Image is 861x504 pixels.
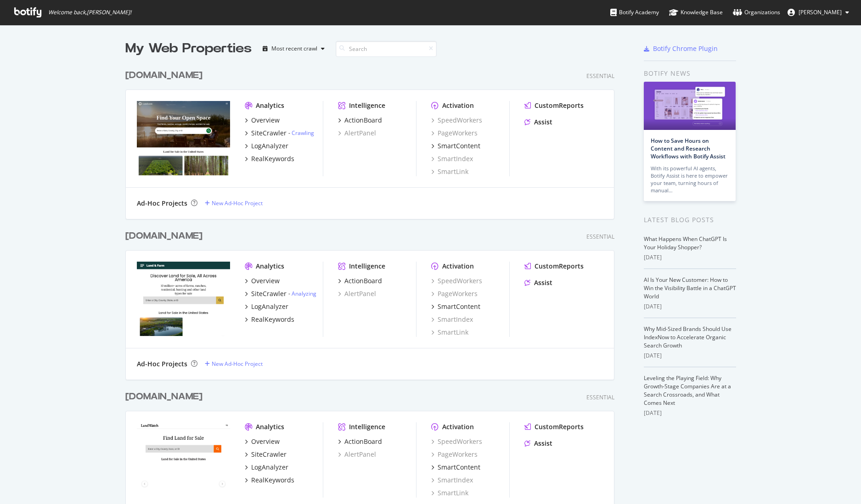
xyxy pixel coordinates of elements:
div: Essential [586,393,614,401]
div: New Ad-Hoc Project [212,199,263,207]
div: CustomReports [535,262,584,271]
a: AlertPanel [338,289,376,298]
div: AlertPanel [338,450,376,459]
div: RealKeywords [251,154,294,163]
div: Overview [251,276,280,286]
div: [DATE] [644,352,736,360]
div: [DATE] [644,409,736,417]
div: Ad-Hoc Projects [137,359,187,369]
a: SiteCrawler- Analyzing [245,289,316,298]
a: SpeedWorkers [431,276,482,286]
div: CustomReports [535,101,584,110]
div: Ad-Hoc Projects [137,199,187,208]
a: SmartLink [431,167,468,176]
a: SmartContent [431,302,480,311]
div: Essential [586,233,614,241]
a: SmartLink [431,328,468,337]
a: How to Save Hours on Content and Research Workflows with Botify Assist [651,137,726,160]
div: Botify news [644,68,736,78]
a: What Happens When ChatGPT Is Your Holiday Shopper? [644,235,727,251]
input: Search [336,41,437,57]
div: Organizations [733,8,780,17]
div: RealKeywords [251,315,294,324]
a: CustomReports [524,262,584,271]
div: SmartContent [438,141,480,151]
button: Most recent crawl [259,41,328,56]
div: Activation [442,422,474,431]
a: Assist [524,118,552,127]
div: Overview [251,116,280,125]
a: PageWorkers [431,289,478,298]
a: PageWorkers [431,129,478,138]
a: ActionBoard [338,437,382,446]
div: Intelligence [349,422,385,431]
a: PageWorkers [431,450,478,459]
a: LogAnalyzer [245,141,288,151]
a: ActionBoard [338,116,382,125]
div: Assist [534,118,552,127]
div: SiteCrawler [251,289,287,298]
a: Botify Chrome Plugin [644,44,718,53]
img: How to Save Hours on Content and Research Workflows with Botify Assist [644,82,736,130]
a: Assist [524,439,552,448]
a: Overview [245,276,280,286]
a: RealKeywords [245,154,294,163]
a: Leveling the Playing Field: Why Growth-Stage Companies Are at a Search Crossroads, and What Comes... [644,374,731,407]
a: RealKeywords [245,476,294,485]
a: Analyzing [292,290,316,297]
div: Overview [251,437,280,446]
a: LogAnalyzer [245,302,288,311]
a: SmartLink [431,488,468,498]
a: AlertPanel [338,129,376,138]
a: New Ad-Hoc Project [205,199,263,207]
div: - [288,129,314,137]
div: SiteCrawler [251,450,287,459]
a: SmartIndex [431,315,473,324]
div: Assist [534,278,552,287]
div: [DATE] [644,302,736,311]
a: [DOMAIN_NAME] [125,69,206,82]
a: RealKeywords [245,315,294,324]
a: AI Is Your New Customer: How to Win the Visibility Battle in a ChatGPT World [644,276,736,300]
div: LogAnalyzer [251,302,288,311]
a: [DOMAIN_NAME] [125,390,206,403]
div: Analytics [256,422,284,431]
div: Intelligence [349,101,385,110]
div: CustomReports [535,422,584,431]
a: SmartIndex [431,154,473,163]
a: Why Mid-Sized Brands Should Use IndexNow to Accelerate Organic Search Growth [644,325,732,349]
a: SmartIndex [431,476,473,485]
div: ActionBoard [344,116,382,125]
a: SiteCrawler [245,450,287,459]
span: Michael Glavac [799,8,842,16]
div: [DOMAIN_NAME] [125,69,203,82]
a: CustomReports [524,101,584,110]
div: RealKeywords [251,476,294,485]
div: LogAnalyzer [251,141,288,151]
div: Intelligence [349,262,385,271]
a: Overview [245,437,280,446]
div: New Ad-Hoc Project [212,360,263,368]
a: SmartContent [431,141,480,151]
div: Botify Academy [610,8,659,17]
div: SpeedWorkers [431,437,482,446]
span: Welcome back, [PERSON_NAME] ! [48,9,131,16]
div: My Web Properties [125,39,252,58]
a: LogAnalyzer [245,463,288,472]
div: - [288,290,316,297]
div: [DATE] [644,253,736,262]
a: SiteCrawler- Crawling [245,129,314,138]
div: Latest Blog Posts [644,215,736,225]
div: Most recent crawl [271,46,317,51]
a: Overview [245,116,280,125]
